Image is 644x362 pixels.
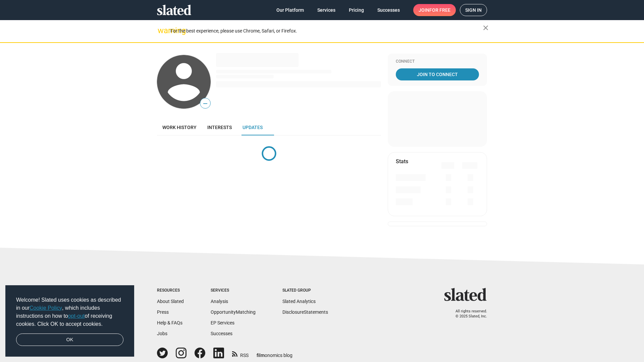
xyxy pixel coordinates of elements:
mat-card-title: Stats [396,158,408,165]
a: RSS [232,348,249,359]
span: Sign in [465,4,482,16]
a: Successes [211,331,232,336]
a: Pricing [343,4,369,16]
a: OpportunityMatching [211,309,256,315]
a: Join To Connect [396,68,479,80]
a: DisclosureStatements [282,309,328,315]
div: Connect [396,59,479,64]
div: Slated Group [282,288,328,293]
mat-icon: warning [158,26,166,35]
a: Help & FAQs [157,320,182,325]
span: Join [419,4,450,16]
a: Joinfor free [413,4,456,16]
a: Work history [157,119,202,135]
a: Successes [372,4,405,16]
a: Sign in [460,4,487,16]
div: Services [211,288,256,293]
a: Jobs [157,331,167,336]
mat-icon: close [482,24,490,32]
a: dismiss cookie message [16,334,123,346]
span: for free [429,4,450,16]
span: — [200,99,210,108]
a: Interests [202,119,237,135]
span: Successes [377,4,400,16]
span: Our Platform [276,4,304,16]
a: Cookie Policy [30,305,62,311]
span: Join To Connect [397,68,478,80]
a: opt-out [68,313,85,319]
span: Work history [162,125,197,130]
div: Resources [157,288,184,293]
div: For the best experience, please use Chrome, Safari, or Firefox. [170,26,483,36]
a: filmonomics blog [257,347,292,359]
a: EP Services [211,320,234,325]
span: Welcome! Slated uses cookies as described in our , which includes instructions on how to of recei... [16,296,123,328]
span: Pricing [349,4,364,16]
p: All rights reserved. © 2025 Slated, Inc. [448,309,487,319]
a: About Slated [157,299,184,304]
span: Interests [207,125,232,130]
a: Updates [237,119,268,135]
span: film [257,353,265,358]
a: Services [312,4,341,16]
a: Slated Analytics [282,299,316,304]
a: Press [157,309,169,315]
a: Analysis [211,299,228,304]
a: Our Platform [271,4,309,16]
span: Updates [243,125,263,130]
span: Services [317,4,335,16]
div: cookieconsent [5,285,134,357]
